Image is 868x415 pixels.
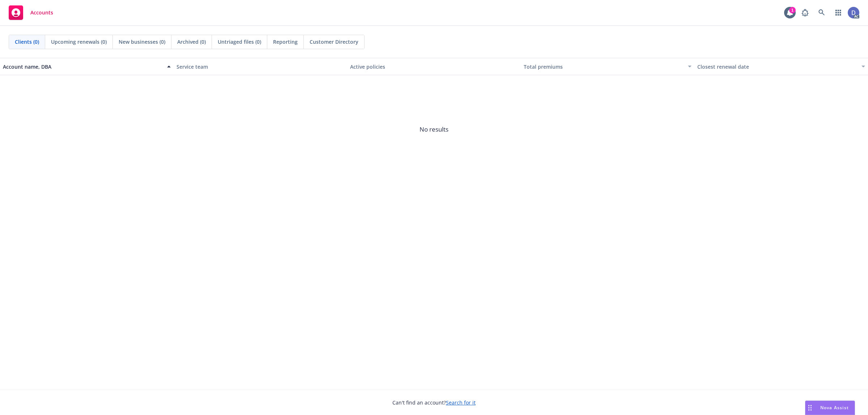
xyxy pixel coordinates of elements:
div: Closest renewal date [697,63,857,70]
span: Customer Directory [310,38,358,46]
span: Nova Assist [820,405,849,411]
span: Clients (0) [15,38,39,46]
span: Archived (0) [177,38,206,46]
button: Active policies [347,58,521,75]
div: Total premiums [524,63,684,70]
button: Service team [174,58,347,75]
div: Account name, DBA [3,63,163,70]
a: Accounts [6,3,56,23]
span: Upcoming renewals (0) [51,38,107,46]
a: Search for it [446,399,476,406]
div: 1 [789,7,796,13]
button: Closest renewal date [694,58,868,75]
div: Active policies [350,63,518,70]
button: Nova Assist [805,401,855,415]
img: photo [848,7,859,18]
span: Reporting [273,38,298,46]
div: Service team [176,63,344,70]
a: Switch app [831,5,846,20]
button: Total premiums [521,58,694,75]
span: Accounts [30,10,53,16]
span: Untriaged files (0) [218,38,261,46]
span: New businesses (0) [119,38,165,46]
span: Can't find an account? [392,399,476,406]
div: Drag to move [805,401,814,415]
a: Report a Bug [798,5,812,20]
a: Search [814,5,829,20]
